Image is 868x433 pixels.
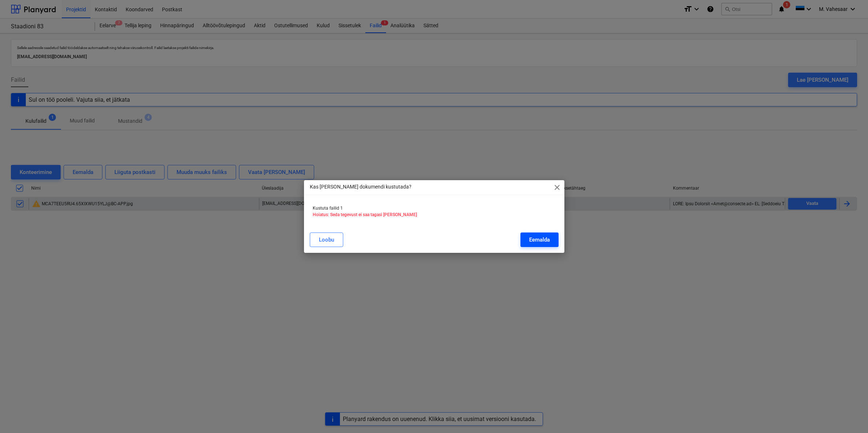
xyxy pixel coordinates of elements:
p: Kas [PERSON_NAME] dokumendi kustutada? [310,183,411,191]
div: Eemalda [529,235,550,244]
div: Loobu [319,235,334,244]
button: Eemalda [520,232,559,247]
p: Hoiatus: Seda tegevust ei saa tagasi [PERSON_NAME] [313,212,556,218]
span: close [553,183,561,192]
p: Kustuta failid 1 [313,205,556,211]
button: Loobu [310,232,343,247]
